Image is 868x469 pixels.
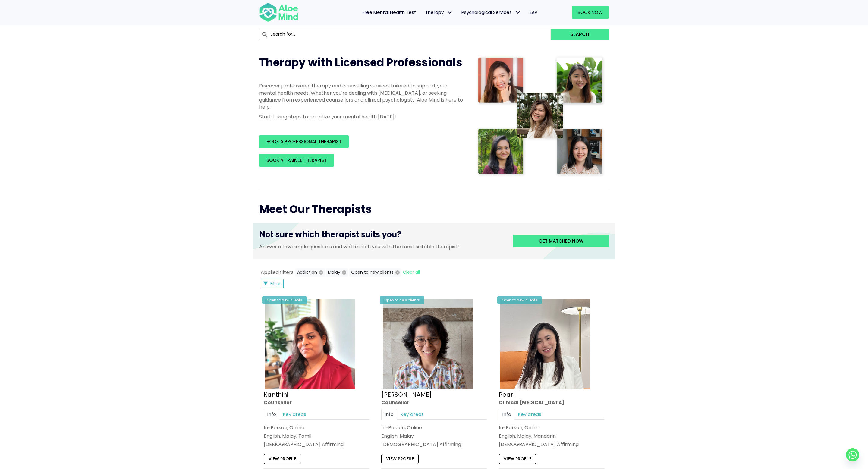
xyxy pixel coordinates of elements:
div: Open to new clients [497,296,542,304]
a: [PERSON_NAME] [381,390,432,399]
button: Filter Listings [261,279,284,288]
a: EAP [525,6,542,19]
a: Free Mental Health Test [358,6,421,19]
span: Filter [270,280,281,287]
span: Therapy with Licensed Professionals [259,55,462,70]
a: Book Now [572,6,609,19]
div: Counsellor [264,399,369,406]
img: Therapist collage [476,55,605,178]
p: Answer a few simple questions and we'll match you with the most suitable therapist! [259,243,504,250]
span: Therapy [425,9,452,15]
p: English, Malay [381,433,487,439]
a: Whatsapp [846,448,859,461]
span: Meet Our Therapists [259,202,372,217]
a: BOOK A PROFESSIONAL THERAPIST [259,135,349,148]
div: In-Person, Online [264,424,369,431]
span: Book Now [578,9,603,15]
button: Addiction [295,268,325,277]
a: Pearl [499,390,514,399]
span: BOOK A PROFESSIONAL THERAPIST [266,138,341,145]
img: Pearl photo [500,299,590,389]
a: Psychological ServicesPsychological Services: submenu [457,6,525,19]
a: Key areas [279,409,310,420]
a: Kanthini [264,390,288,399]
span: Therapy: submenu [445,8,454,17]
input: Search for... [259,29,551,40]
span: Free Mental Health Test [363,9,416,15]
div: Open to new clients [380,296,424,304]
nav: Menu [306,6,542,19]
a: Info [499,409,514,420]
div: In-Person, Online [381,424,487,431]
div: [DEMOGRAPHIC_DATA] Affirming [264,441,369,448]
a: View profile [264,454,301,464]
img: Kanthini-profile [265,299,355,389]
div: Counsellor [381,399,487,406]
p: Discover professional therapy and counselling services tailored to support your mental health nee... [259,82,464,110]
button: Clear all [403,268,420,277]
span: Psychological Services [461,9,520,15]
span: Applied filters: [261,269,294,276]
p: Start taking steps to prioritize your mental health [DATE]! [259,113,464,120]
button: Search [551,29,609,40]
a: View profile [381,454,419,464]
p: English, Malay, Mandarin [499,433,604,439]
a: Info [381,409,397,420]
a: Info [264,409,279,420]
a: BOOK A TRAINEE THERAPIST [259,154,334,167]
a: Get matched now [513,235,609,247]
a: Key areas [514,409,545,420]
button: Open to new clients [349,268,401,277]
div: [DEMOGRAPHIC_DATA] Affirming [381,441,487,448]
img: zafeera counsellor [383,299,473,389]
a: TherapyTherapy: submenu [421,6,457,19]
div: Open to new clients [262,296,307,304]
a: Key areas [397,409,427,420]
div: Clinical [MEDICAL_DATA] [499,399,604,406]
span: EAP [530,9,537,15]
span: Psychological Services: submenu [513,8,522,17]
h3: Not sure which therapist suits you? [259,229,504,243]
img: Aloe mind Logo [259,2,298,22]
span: BOOK A TRAINEE THERAPIST [266,157,327,163]
div: [DEMOGRAPHIC_DATA] Affirming [499,441,604,448]
button: Malay [326,268,348,277]
div: In-Person, Online [499,424,604,431]
span: Get matched now [539,238,583,244]
p: English, Malay, Tamil [264,433,369,439]
a: View profile [499,454,536,464]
